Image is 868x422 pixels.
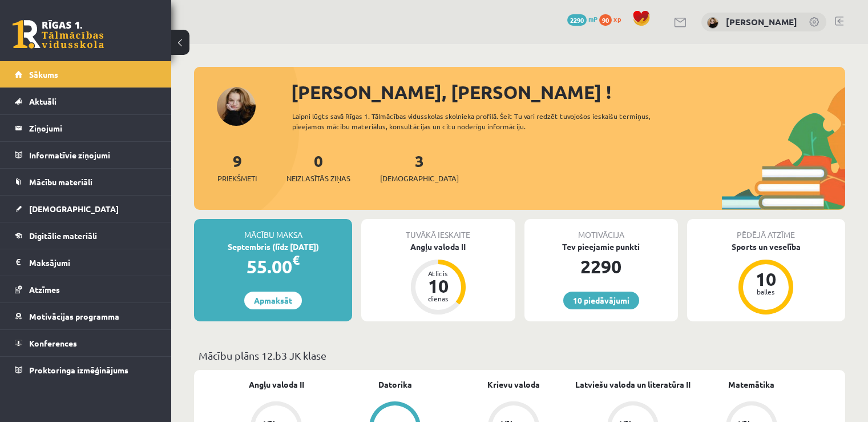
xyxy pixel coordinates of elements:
a: Latviešu valoda un literatūra II [575,379,691,391]
a: Digitālie materiāli [15,222,157,249]
a: 3[DEMOGRAPHIC_DATA] [380,150,459,184]
div: Angļu valoda II [361,241,515,253]
span: € [292,252,300,268]
a: Matemātika [728,379,774,391]
a: 9Priekšmeti [217,150,257,184]
a: Rīgas 1. Tālmācības vidusskola [13,20,104,49]
a: 2290 mP [567,14,597,23]
a: Angļu valoda II [249,379,304,391]
div: Mācību maksa [194,219,352,241]
span: Sākums [29,69,58,79]
div: balles [749,288,783,295]
span: Proktoringa izmēģinājums [29,365,128,375]
a: Datorika [378,379,412,391]
div: [PERSON_NAME], [PERSON_NAME] ! [291,78,845,106]
div: 2290 [524,253,678,280]
img: Daniela Ūse [707,17,718,29]
a: Mācību materiāli [15,169,157,195]
a: Ziņojumi [15,115,157,141]
div: Tuvākā ieskaite [361,219,515,241]
div: 10 [749,270,783,288]
a: 10 piedāvājumi [563,292,639,309]
a: Atzīmes [15,276,157,302]
div: Motivācija [524,219,678,241]
span: Digitālie materiāli [29,230,97,241]
legend: Informatīvie ziņojumi [29,142,157,168]
span: Motivācijas programma [29,311,119,321]
span: Aktuāli [29,96,56,106]
p: Mācību plāns 12.b3 JK klase [199,348,841,363]
div: Atlicis [421,270,455,277]
a: Aktuāli [15,88,157,114]
div: Pēdējā atzīme [687,219,845,241]
a: Sports un veselība 10 balles [687,241,845,316]
legend: Maksājumi [29,249,157,276]
div: 55.00 [194,253,352,280]
span: 2290 [567,14,587,26]
span: Atzīmes [29,284,60,294]
a: [DEMOGRAPHIC_DATA] [15,196,157,222]
span: [DEMOGRAPHIC_DATA] [380,173,459,184]
div: 10 [421,277,455,295]
span: Priekšmeti [217,173,257,184]
a: 0Neizlasītās ziņas [286,150,350,184]
span: 90 [599,14,612,26]
div: Laipni lūgts savā Rīgas 1. Tālmācības vidusskolas skolnieka profilā. Šeit Tu vari redzēt tuvojošo... [292,111,683,132]
a: Apmaksāt [244,292,302,309]
a: Proktoringa izmēģinājums [15,357,157,383]
span: Neizlasītās ziņas [286,173,350,184]
span: xp [613,14,621,23]
legend: Ziņojumi [29,115,157,141]
a: Angļu valoda II Atlicis 10 dienas [361,241,515,316]
a: [PERSON_NAME] [726,16,797,27]
div: Sports un veselība [687,241,845,253]
a: Motivācijas programma [15,303,157,329]
span: mP [588,14,597,23]
a: Informatīvie ziņojumi [15,142,157,168]
div: Septembris (līdz [DATE]) [194,241,352,253]
span: Mācību materiāli [29,177,92,187]
a: Konferences [15,330,157,356]
a: Krievu valoda [487,379,540,391]
a: 90 xp [599,14,627,23]
div: dienas [421,295,455,302]
div: Tev pieejamie punkti [524,241,678,253]
a: Sākums [15,61,157,87]
span: [DEMOGRAPHIC_DATA] [29,204,119,214]
span: Konferences [29,338,77,348]
a: Maksājumi [15,249,157,276]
